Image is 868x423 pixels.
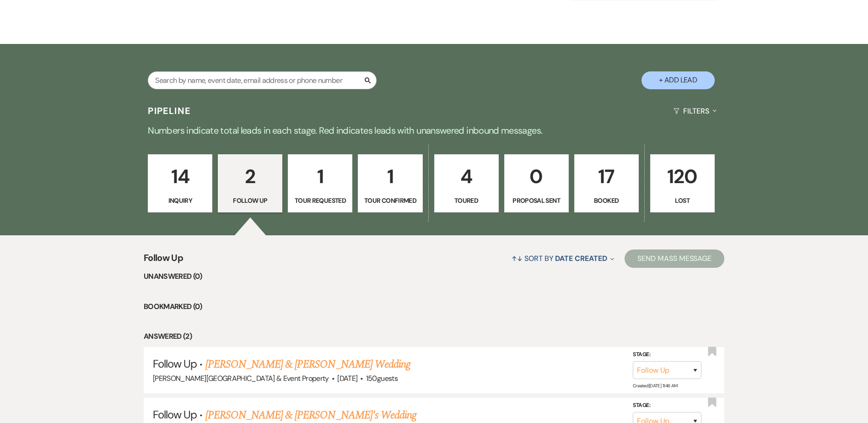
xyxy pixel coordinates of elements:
p: Tour Requested [294,195,346,206]
a: [PERSON_NAME] & [PERSON_NAME] Wedding [205,356,410,373]
p: Proposal Sent [510,195,563,206]
label: Stage: [633,350,701,360]
span: Follow Up [153,407,197,422]
a: 14Inquiry [148,154,212,213]
p: Tour Confirmed [364,195,416,206]
span: [DATE] [337,374,357,383]
p: 14 [154,161,206,192]
a: 1Tour Confirmed [358,154,422,213]
span: [PERSON_NAME][GEOGRAPHIC_DATA] & Event Property [153,374,329,383]
p: Follow Up [224,195,276,206]
span: 150 guests [366,374,398,383]
button: + Add Lead [642,71,715,89]
p: Toured [440,195,493,206]
button: Send Mass Message [625,249,724,268]
a: 17Booked [574,154,639,213]
a: 1Tour Requested [288,154,352,213]
li: Unanswered (0) [144,271,724,282]
label: Stage: [633,401,701,411]
span: Created: [DATE] 11:46 AM [633,383,677,389]
p: 120 [656,161,709,192]
p: 2 [224,161,276,192]
span: Follow Up [153,357,197,371]
span: Follow Up [144,251,183,271]
li: Bookmarked (0) [144,301,724,313]
button: Filters [670,99,720,123]
h3: Pipeline [148,104,191,117]
p: 1 [364,161,416,192]
p: 4 [440,161,493,192]
p: Booked [580,195,633,206]
li: Answered (2) [144,331,724,342]
p: Numbers indicate total leads in each stage. Red indicates leads with unanswered inbound messages. [105,123,764,138]
span: ↑↓ [512,254,523,263]
p: Lost [656,195,709,206]
p: 1 [294,161,346,192]
p: 17 [580,161,633,192]
button: Sort By Date Created [508,246,618,271]
p: Inquiry [154,195,206,206]
a: 0Proposal Sent [504,154,569,213]
input: Search by name, event date, email address or phone number [148,71,377,89]
a: 4Toured [434,154,499,213]
p: 0 [510,161,563,192]
a: 120Lost [650,154,715,213]
a: 2Follow Up [218,154,282,213]
span: Date Created [555,254,607,263]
